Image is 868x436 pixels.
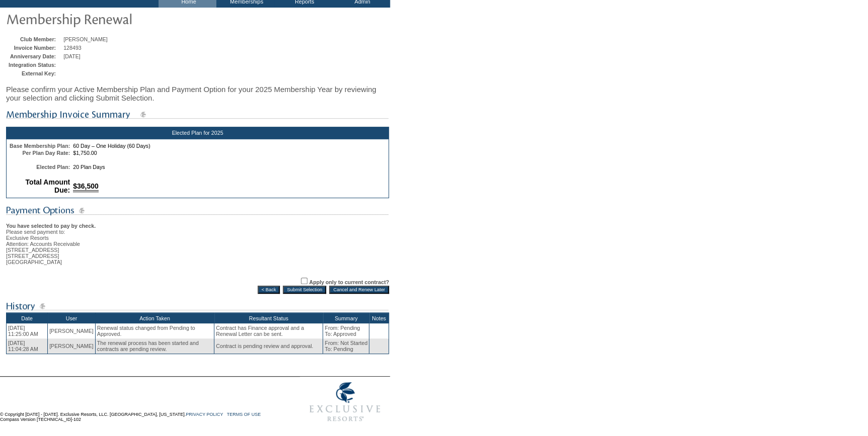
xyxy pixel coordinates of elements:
th: Notes [369,313,389,324]
th: Action Taken [95,313,214,324]
td: Contract has Finance approval and a Renewal Letter can be sent. [214,323,323,338]
td: Contract is pending review and approval. [214,338,323,354]
td: [PERSON_NAME] [48,323,96,338]
img: subTtlMembershipInvoiceSummary.gif [6,108,388,121]
a: PRIVACY POLICY [186,412,223,417]
span: [DATE] [63,53,81,59]
b: You have selected to pay by check. [6,223,96,229]
td: From: Not Started To: Pending [323,338,369,354]
th: Summary [323,313,369,324]
b: Base Membership Plan: [10,143,70,149]
td: The renewal process has been started and contracts are pending review. [95,338,214,354]
td: [DATE] 11:25:00 AM [7,323,48,338]
span: 128493 [63,45,82,51]
th: Resultant Status [214,313,323,324]
b: Elected Plan: [36,164,70,170]
td: Renewal status changed from Pending to Approved. [95,323,214,338]
td: $1,750.00 [72,150,386,156]
td: Invoice Number: [9,45,61,51]
img: subTtlHistory.gif [6,300,388,312]
img: Exclusive Resorts [300,377,390,427]
td: Anniversary Date: [9,53,61,59]
input: Submit Selection [283,286,326,294]
span: [PERSON_NAME] [63,36,108,42]
td: External Key: [9,70,61,76]
td: Club Member: [9,36,61,42]
td: [DATE] 11:04:28 AM [7,338,48,354]
b: Per Plan Day Rate: [22,150,70,156]
label: Apply only to current contract? [309,279,389,285]
input: < Back [258,286,280,294]
td: Integration Status: [9,62,61,68]
input: Cancel and Renew Later [329,286,389,294]
div: Please send payment to: Exclusive Resorts Attention: Accounts Receivable [STREET_ADDRESS] [STREET... [6,217,389,265]
span: $36,500 [73,182,99,192]
a: TERMS OF USE [227,412,261,417]
img: subTtlPaymentOptions.gif [6,204,388,217]
img: pgTtlMembershipRenewal.gif [6,9,207,29]
div: Please confirm your Active Membership Plan and Payment Option for your 2025 Membership Year by re... [6,80,389,107]
td: From: Pending To: Approved [323,323,369,338]
th: User [48,313,96,324]
td: 60 Day – One Holiday (60 Days) [72,143,386,149]
td: [PERSON_NAME] [48,338,96,354]
b: Total Amount Due: [26,178,70,194]
div: Elected Plan for 2025 [6,127,389,139]
th: Date [7,313,48,324]
td: 20 Plan Days [72,164,386,170]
